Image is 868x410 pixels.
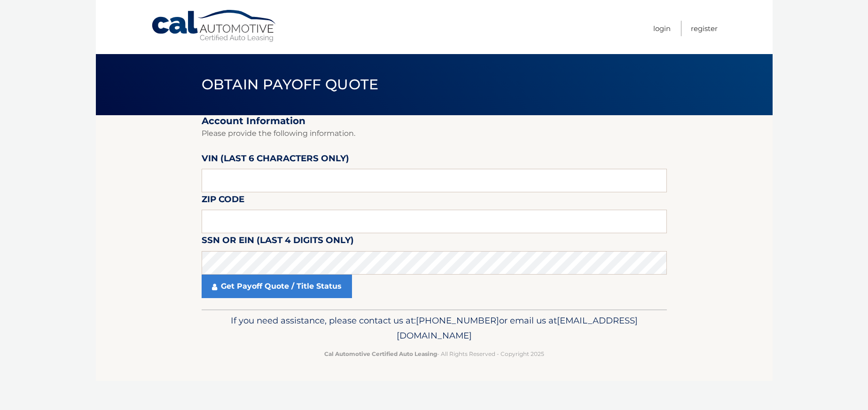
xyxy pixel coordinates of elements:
p: If you need assistance, please contact us at: or email us at [208,313,661,343]
label: VIN (last 6 characters only) [202,151,349,169]
strong: Cal Automotive Certified Auto Leasing [324,350,437,357]
a: Register [691,21,718,36]
a: Cal Automotive [151,9,278,43]
span: [PHONE_NUMBER] [416,315,499,326]
h2: Account Information [202,115,667,127]
span: Obtain Payoff Quote [202,76,379,93]
p: Please provide the following information. [202,127,667,140]
a: Login [653,21,671,36]
label: SSN or EIN (last 4 digits only) [202,233,354,251]
a: Get Payoff Quote / Title Status [202,275,352,298]
p: - All Rights Reserved - Copyright 2025 [208,349,661,359]
label: Zip Code [202,192,244,210]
